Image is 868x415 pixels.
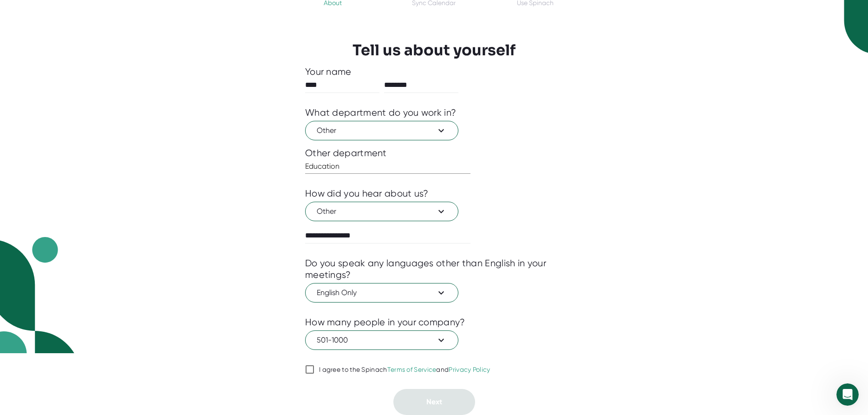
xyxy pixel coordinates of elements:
div: Other department [305,147,563,159]
div: How did you hear about us? [305,188,429,199]
span: Next [426,397,442,406]
span: English Only [317,287,447,298]
span: Other [317,206,447,217]
h3: Tell us about yourself [352,41,516,59]
button: 501-1000 [305,330,458,350]
div: Close [297,4,313,20]
div: I agree to the Spinach and [319,366,490,374]
button: English Only [305,283,458,303]
span: 501-1000 [317,335,447,346]
button: Collapse window [279,4,297,21]
div: Your name [305,66,563,78]
button: Other [305,202,458,221]
button: Next [393,389,475,415]
iframe: Intercom live chat [836,383,859,406]
button: Other [305,121,458,140]
span: Other [317,125,447,136]
div: Do you speak any languages other than English in your meetings? [305,257,563,281]
div: How many people in your company? [305,316,465,328]
a: Terms of Service [387,366,437,373]
div: What department do you work in? [305,107,456,119]
a: Privacy Policy [449,366,490,373]
input: What department? [305,159,470,174]
button: go back [6,4,24,21]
